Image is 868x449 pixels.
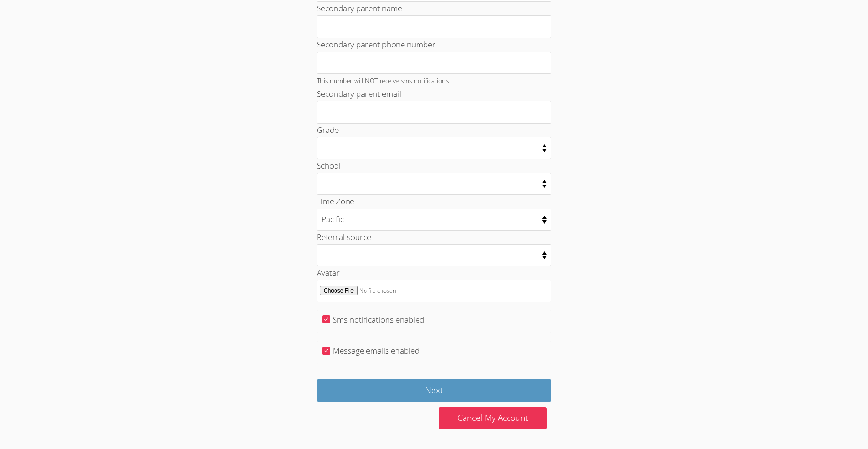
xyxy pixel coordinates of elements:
[317,160,341,171] label: School
[439,407,547,429] a: Cancel My Account
[317,39,435,50] label: Secondary parent phone number
[317,379,551,402] input: Next
[333,345,419,356] label: Message emails enabled
[317,76,450,85] small: This number will NOT receive sms notifications.
[317,232,371,242] label: Referral source
[317,88,401,99] label: Secondary parent email
[317,196,354,207] label: Time Zone
[317,124,339,135] label: Grade
[317,3,402,14] label: Secondary parent name
[333,314,424,325] label: Sms notifications enabled
[317,267,340,278] label: Avatar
